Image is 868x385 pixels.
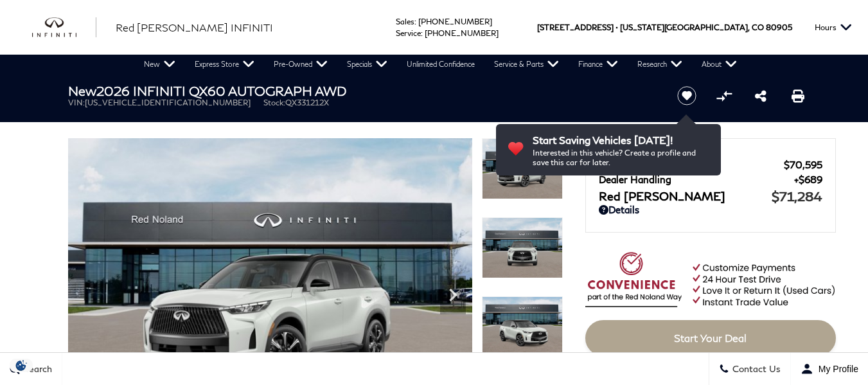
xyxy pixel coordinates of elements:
button: Open user profile menu [791,353,868,385]
span: Red [PERSON_NAME] INFINITI [116,21,273,33]
span: Search [20,364,52,375]
a: infiniti [32,17,96,38]
img: New 2026 2T RAD WHT INFINITI AUTOGRAPH AWD image 1 [482,138,563,199]
span: $70,595 [784,159,822,170]
button: Save vehicle [673,85,701,106]
a: Finance [569,55,628,74]
a: Red [PERSON_NAME] INFINITI [116,20,273,35]
a: Details [599,204,822,215]
a: Red [PERSON_NAME] $71,284 [599,188,822,204]
section: Click to Open Cookie Consent Modal [6,359,36,372]
button: Compare vehicle [714,86,734,105]
strong: New [68,83,96,98]
a: Dealer Handling $689 [599,174,822,185]
span: [US_VEHICLE_IDENTIFICATION_NUMBER] [85,98,251,107]
div: Next [440,276,466,314]
span: My Profile [813,364,858,374]
span: MSRP [599,159,784,170]
img: New 2026 2T RAD WHT INFINITI AUTOGRAPH AWD image 3 [482,296,563,357]
img: New 2026 2T RAD WHT INFINITI AUTOGRAPH AWD image 2 [482,217,563,278]
span: Sales [396,17,414,26]
a: [PHONE_NUMBER] [425,28,499,38]
span: Stock: [263,98,285,107]
span: $71,284 [772,188,822,204]
a: [PHONE_NUMBER] [418,17,492,26]
span: Service [396,28,421,38]
span: Start Your Deal [674,332,747,344]
h1: 2026 INFINITI QX60 AUTOGRAPH AWD [68,84,656,98]
a: Share this New 2026 INFINITI QX60 AUTOGRAPH AWD [755,88,766,103]
a: About [692,55,747,74]
span: Dealer Handling [599,174,794,185]
a: Pre-Owned [264,55,337,74]
a: Specials [337,55,397,74]
a: Service & Parts [484,55,569,74]
a: [STREET_ADDRESS] • [US_STATE][GEOGRAPHIC_DATA], CO 80905 [537,22,792,32]
span: $689 [794,174,822,185]
nav: Main Navigation [134,55,747,74]
a: New [134,55,185,74]
a: Print this New 2026 INFINITI QX60 AUTOGRAPH AWD [792,88,804,103]
img: Opt-Out Icon [6,359,36,372]
a: Express Store [185,55,264,74]
span: Red [PERSON_NAME] [599,189,772,203]
span: : [421,28,423,38]
img: INFINITI [32,17,96,38]
a: Research [628,55,692,74]
span: Contact Us [729,364,781,375]
a: MSRP $70,595 [599,159,822,170]
span: VIN: [68,98,85,107]
a: Unlimited Confidence [397,55,484,74]
span: QX331212X [285,98,329,107]
span: : [414,17,416,26]
a: Start Your Deal [585,320,836,356]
